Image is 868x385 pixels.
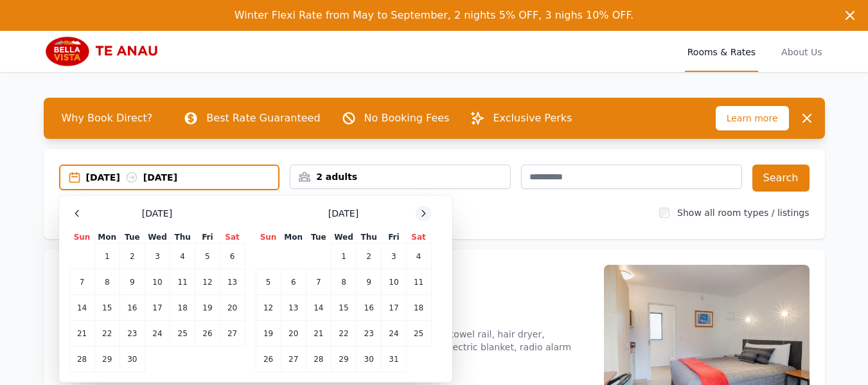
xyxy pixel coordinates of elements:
[290,170,510,183] div: 2 adults
[328,207,359,220] span: [DATE]
[69,231,94,244] th: Sun
[145,295,170,321] td: 17
[306,269,331,295] td: 7
[195,321,220,346] td: 26
[256,231,281,244] th: Sun
[120,269,145,295] td: 9
[406,231,431,244] th: Sat
[331,295,356,321] td: 15
[120,231,145,244] th: Tue
[281,231,306,244] th: Mon
[306,231,331,244] th: Tue
[382,346,406,372] td: 31
[145,321,170,346] td: 24
[170,244,195,269] td: 4
[170,269,195,295] td: 11
[331,321,356,346] td: 22
[94,346,120,372] td: 29
[256,321,281,346] td: 19
[382,295,406,321] td: 17
[220,321,245,346] td: 27
[357,295,382,321] td: 16
[195,231,220,244] th: Fri
[331,346,356,372] td: 29
[220,244,245,269] td: 6
[331,244,356,269] td: 1
[145,231,170,244] th: Wed
[406,269,431,295] td: 11
[94,244,120,269] td: 1
[256,269,281,295] td: 5
[685,31,758,72] a: Rooms & Rates
[235,9,633,21] span: Winter Flexi Rate from May to September, 2 nights 5% OFF, 3 nighs 10% OFF.
[382,244,406,269] td: 3
[51,105,163,131] span: Why Book Direct?
[357,346,382,372] td: 30
[677,208,809,218] label: Show all room types / listings
[142,207,172,220] span: [DATE]
[493,111,572,126] p: Exclusive Perks
[406,244,431,269] td: 4
[331,231,356,244] th: Wed
[357,321,382,346] td: 23
[752,165,810,192] button: Search
[44,36,167,67] img: Bella Vista Te Anau
[94,321,120,346] td: 22
[86,171,279,184] div: [DATE] [DATE]
[145,269,170,295] td: 10
[94,295,120,321] td: 15
[256,295,281,321] td: 12
[382,269,406,295] td: 10
[306,321,331,346] td: 21
[145,244,170,269] td: 3
[779,31,824,72] a: About Us
[170,295,195,321] td: 18
[281,269,306,295] td: 6
[120,244,145,269] td: 2
[256,346,281,372] td: 26
[94,269,120,295] td: 8
[382,231,406,244] th: Fri
[69,346,94,372] td: 28
[170,321,195,346] td: 25
[69,269,94,295] td: 7
[357,244,382,269] td: 2
[69,321,94,346] td: 21
[94,231,120,244] th: Mon
[220,295,245,321] td: 20
[120,321,145,346] td: 23
[195,295,220,321] td: 19
[331,269,356,295] td: 8
[306,295,331,321] td: 14
[206,111,320,126] p: Best Rate Guaranteed
[281,346,306,372] td: 27
[120,295,145,321] td: 16
[170,231,195,244] th: Thu
[364,111,450,126] p: No Booking Fees
[220,231,245,244] th: Sat
[281,295,306,321] td: 13
[716,106,789,130] span: Learn more
[69,295,94,321] td: 14
[406,295,431,321] td: 18
[357,231,382,244] th: Thu
[281,321,306,346] td: 20
[357,269,382,295] td: 9
[120,346,145,372] td: 30
[306,346,331,372] td: 28
[195,269,220,295] td: 12
[382,321,406,346] td: 24
[406,321,431,346] td: 25
[195,244,220,269] td: 5
[220,269,245,295] td: 13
